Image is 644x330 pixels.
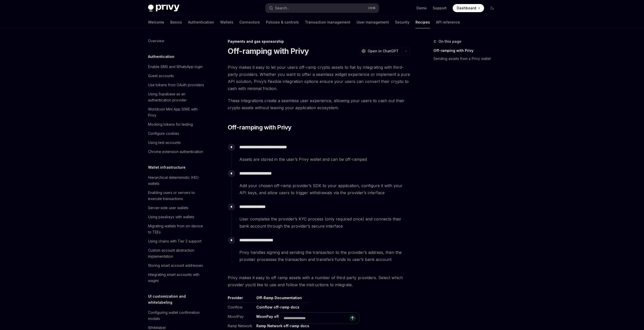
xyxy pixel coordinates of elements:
button: Send message [349,315,356,322]
a: Policies & controls [266,16,299,28]
a: Security [395,16,409,28]
span: Ctrl K [368,6,376,10]
div: Hierarchical deterministic (HD) wallets [148,174,206,187]
a: Support [433,6,447,11]
a: Transaction management [305,16,350,28]
div: Using chains with Tier 2 support [148,238,201,244]
a: Hierarchical deterministic (HD) wallets [144,173,209,188]
span: User completes the provider’s KYC process (only required once) and connects their bank account th... [239,215,410,230]
a: Custom account abstraction implementation [144,246,209,261]
h5: UI customization and whitelabeling [148,293,209,305]
a: Authentication [188,16,214,28]
a: Storing smart account addresses [144,261,209,270]
div: Worldcoin Mini App SIWE with Privy [148,106,206,118]
div: Overview [148,38,164,44]
div: Using test accounts [148,140,181,146]
div: Guest accounts [148,73,174,79]
div: Search... [275,5,289,11]
button: Toggle dark mode [488,4,496,12]
a: Sending assets from a Privy wallet [433,55,500,63]
a: Guest accounts [144,71,209,80]
a: Chrome extension authentication [144,147,209,156]
span: These integrations create a seamless user experience, allowing your users to cash out their crypt... [228,97,410,111]
button: Open search [265,4,379,13]
a: Using test accounts [144,138,209,147]
span: Add your chosen off-ramp provider’s SDK to your application, configure it with your API keys, and... [239,182,410,196]
div: Server-side user wallets [148,205,189,211]
a: Demo [417,6,427,11]
a: Migrating wallets from on-device to TEEs [144,222,209,237]
span: Open in ChatGPT [368,49,399,54]
a: Integrating smart accounts with wagmi [144,270,209,285]
a: API reference [436,16,460,28]
a: Wallets [220,16,233,28]
a: Using Supabase as an authentication provider [144,90,209,105]
a: Worldcoin Mini App SIWE with Privy [144,105,209,120]
a: Enable SMS and WhatsApp login [144,62,209,71]
div: Use tokens from OAuth providers [148,82,204,88]
div: Integrating smart accounts with wagmi [148,272,206,284]
div: Enabling users or servers to execute transactions [148,190,206,202]
div: Configuring wallet confirmation modals [148,310,206,322]
span: Assets are stored in the user’s Privy wallet and can be off-ramped [239,156,410,163]
div: Mocking tokens for testing [148,121,193,127]
a: Basics [170,16,182,28]
a: Using passkeys with wallets [144,212,209,222]
div: Custom account abstraction implementation [148,247,206,259]
span: Privy handles signing and sending the transaction to the provider’s address, then the provider pr... [239,249,410,263]
a: Mocking tokens for testing [144,120,209,129]
div: Migrating wallets from on-device to TEEs [148,223,206,235]
span: Privy makes it easy to off ramp assets with a number of third party providers. Select which provi... [228,274,410,288]
div: Storing smart account addresses [148,262,203,269]
div: Configure cookies [148,130,179,137]
a: Dashboard [453,4,484,12]
a: Off-ramping with Privy [433,47,500,55]
a: User management [357,16,389,28]
h5: Authentication [148,54,174,60]
div: Using passkeys with wallets [148,214,194,220]
a: Use tokens from OAuth providers [144,80,209,90]
a: Configure cookies [144,129,209,138]
span: Off-ramping with Privy [228,123,292,131]
th: Off-Ramp Documentation [254,295,309,303]
a: Coinflow off-ramp docs [256,305,299,310]
input: Ask a question... [284,313,349,324]
div: Payments and gas sponsorship [228,39,410,44]
div: Enable SMS and WhatsApp login [148,64,203,70]
h5: Wallet infrastructure [148,164,185,170]
span: Dashboard [457,6,476,11]
a: Connectors [239,16,260,28]
th: Provider [228,295,254,303]
a: Recipes [416,16,430,28]
a: Welcome [148,16,164,28]
h1: Off-ramping with Privy [228,47,309,56]
a: Enabling users or servers to execute transactions [144,188,209,203]
div: Using Supabase as an authentication provider [148,91,206,103]
td: Coinflow [228,303,254,312]
a: Server-side user wallets [144,203,209,212]
img: dark logo [148,5,179,12]
a: Overview [144,36,209,46]
span: On this page [439,38,461,45]
a: Configuring wallet confirmation modals [144,308,209,323]
a: Using chains with Tier 2 support [144,237,209,246]
div: Chrome extension authentication [148,149,203,155]
span: Privy makes it easy to let your users off-ramp crypto assets to fiat by integrating with third-pa... [228,64,410,92]
button: Open in ChatGPT [358,47,402,55]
